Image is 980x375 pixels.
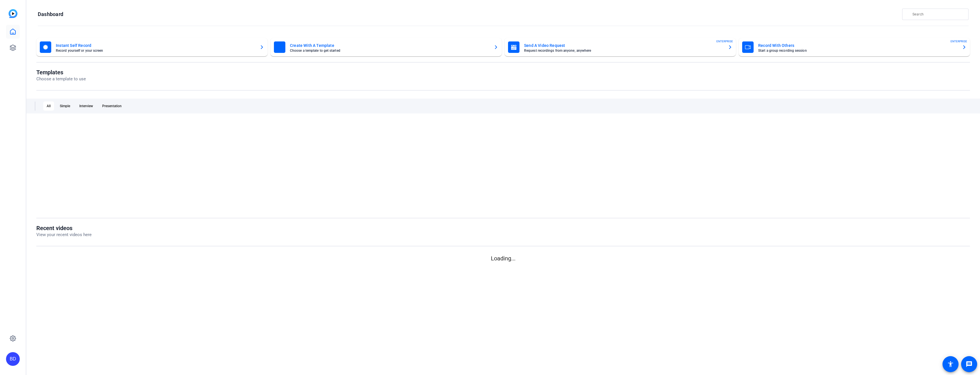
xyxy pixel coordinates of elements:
[76,101,96,111] div: Interview
[36,232,92,238] p: View your recent videos here
[56,101,74,111] div: Simple
[36,254,970,263] p: Loading...
[36,225,92,232] h1: Recent videos
[6,352,20,366] div: BD
[270,38,502,56] button: Create With A TemplateChoose a template to get started
[56,42,255,49] mat-card-title: Instant Self Record
[290,42,489,49] mat-card-title: Create With A Template
[524,42,723,49] mat-card-title: Send A Video Request
[947,361,954,368] mat-icon: accessibility
[36,38,268,56] button: Instant Self RecordRecord yourself or your screen
[966,361,973,368] mat-icon: message
[36,69,86,76] h1: Templates
[505,38,736,56] button: Send A Video RequestRequest recordings from anyone, anywhereENTERPRISE
[912,11,964,18] input: Search
[951,39,967,43] span: ENTERPRISE
[99,101,125,111] div: Presentation
[38,11,63,18] h1: Dashboard
[739,38,970,56] button: Record With OthersStart a group recording sessionENTERPRISE
[716,39,733,43] span: ENTERPRISE
[43,101,54,111] div: All
[290,49,489,52] mat-card-subtitle: Choose a template to get started
[758,42,957,49] mat-card-title: Record With Others
[56,49,255,52] mat-card-subtitle: Record yourself or your screen
[36,76,86,82] p: Choose a template to use
[524,49,723,52] mat-card-subtitle: Request recordings from anyone, anywhere
[758,49,957,52] mat-card-subtitle: Start a group recording session
[9,9,17,18] img: blue-gradient.svg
